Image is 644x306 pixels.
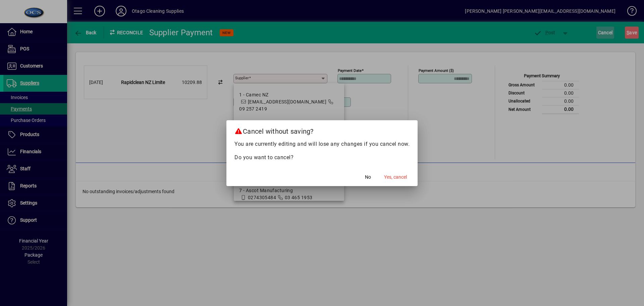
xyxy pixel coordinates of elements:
h2: Cancel without saving? [226,120,418,140]
p: Do you want to cancel? [234,154,410,162]
button: No [357,171,379,183]
span: No [365,174,371,181]
span: Yes, cancel [384,174,407,181]
button: Yes, cancel [381,171,410,183]
p: You are currently editing and will lose any changes if you cancel now. [234,140,410,148]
